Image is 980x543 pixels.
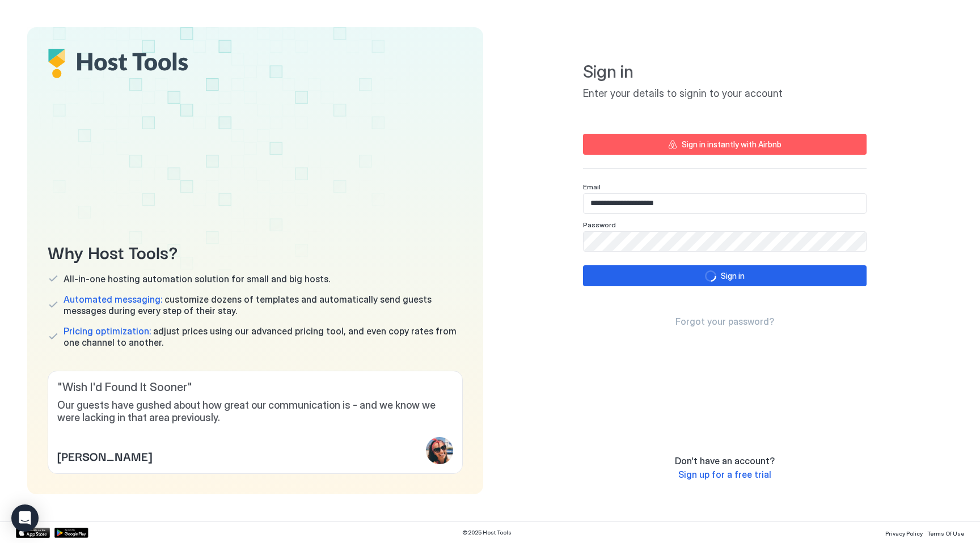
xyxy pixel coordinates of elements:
[885,530,923,537] span: Privacy Policy
[885,527,923,538] a: Privacy Policy
[678,469,771,480] span: Sign up for a free trial
[64,294,162,305] span: Automated messaging:
[583,61,867,83] span: Sign in
[584,232,866,251] input: Input Field
[11,504,39,532] div: Open Intercom Messenger
[927,530,964,537] span: Terms Of Use
[583,183,601,191] span: Email
[583,265,867,286] button: loadingSign in
[927,527,964,538] a: Terms Of Use
[675,316,774,328] a: Forgot your password?
[583,220,616,229] span: Password
[64,325,151,337] span: Pricing optimization:
[64,294,463,316] span: customize dozens of templates and automatically send guests messages during every step of their s...
[57,399,453,425] span: Our guests have gushed about how great our communication is - and we know we were lacking in that...
[682,138,782,150] div: Sign in instantly with Airbnb
[57,380,453,394] span: " Wish I'd Found It Sooner "
[678,469,771,481] a: Sign up for a free trial
[64,325,463,348] span: adjust prices using our advanced pricing tool, and even copy rates from one channel to another.
[583,87,867,100] span: Enter your details to signin to your account
[583,134,867,155] button: Sign in instantly with Airbnb
[675,455,775,466] span: Don't have an account?
[54,528,88,538] a: Google Play Store
[57,447,152,464] span: [PERSON_NAME]
[16,528,50,538] a: App Store
[721,270,745,282] div: Sign in
[426,437,453,464] div: profile
[705,270,716,282] div: loading
[584,194,866,213] input: Input Field
[48,239,463,264] span: Why Host Tools?
[64,273,330,285] span: All-in-one hosting automation solution for small and big hosts.
[462,529,512,536] span: © 2025 Host Tools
